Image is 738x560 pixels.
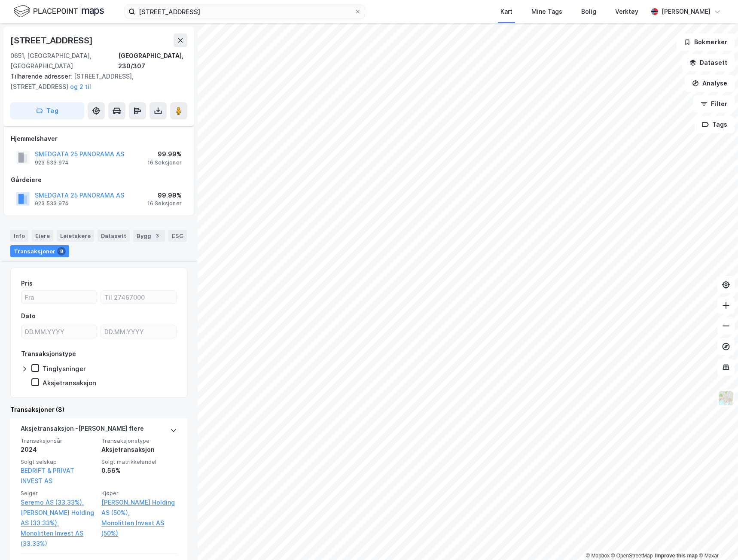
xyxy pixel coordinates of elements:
[500,6,512,17] div: Kart
[21,497,96,508] a: Seremo AS (33.33%),
[101,325,176,338] input: DD.MM.YYYY
[14,4,104,19] img: logo.f888ab2527a4732fd821a326f86c7f29.svg
[21,490,96,497] span: Selger
[10,102,84,119] button: Tag
[147,159,182,166] div: 16 Seksjoner
[101,518,177,539] a: Monolitten Invest AS (50%)
[147,200,182,207] div: 16 Seksjoner
[615,6,638,17] div: Verktøy
[10,405,187,415] div: Transaksjoner (8)
[21,278,33,289] div: Pris
[101,466,177,476] div: 0.56%
[10,245,69,257] div: Transaksjoner
[153,231,162,240] div: 3
[101,458,177,466] span: Solgt matrikkelandel
[11,134,187,144] div: Hjemmelshaver
[581,6,596,17] div: Bolig
[98,230,130,242] div: Datasett
[43,379,96,387] div: Aksjetransaksjon
[118,51,187,71] div: [GEOGRAPHIC_DATA], 230/307
[147,149,182,159] div: 99.99%
[57,247,66,256] div: 8
[11,175,187,185] div: Gårdeiere
[21,528,96,549] a: Monolitten Invest AS (33.33%)
[695,519,738,560] iframe: Chat Widget
[21,444,96,455] div: 2024
[677,33,735,51] button: Bokmerker
[21,311,36,321] div: Dato
[101,291,176,304] input: Til 27467000
[101,490,177,497] span: Kjøper
[21,467,74,484] a: BEDRIFT & PRIVAT INVEST AS
[101,444,177,455] div: Aksjetransaksjon
[531,6,562,17] div: Mine Tags
[586,553,610,559] a: Mapbox
[21,423,144,437] div: Aksjetransaksjon - [PERSON_NAME] flere
[10,73,74,80] span: Tilhørende adresser:
[611,553,653,559] a: OpenStreetMap
[695,116,735,133] button: Tags
[655,553,698,559] a: Improve this map
[21,437,96,444] span: Transaksjonsår
[21,325,97,338] input: DD.MM.YYYY
[35,200,69,207] div: 923 533 974
[32,230,53,242] div: Eiere
[10,230,28,242] div: Info
[682,54,735,71] button: Datasett
[10,51,118,71] div: 0651, [GEOGRAPHIC_DATA], [GEOGRAPHIC_DATA]
[21,349,76,359] div: Transaksjonstype
[35,159,69,166] div: 923 533 974
[693,95,735,113] button: Filter
[10,33,95,47] div: [STREET_ADDRESS]
[685,75,735,92] button: Analyse
[695,519,738,560] div: Kontrollprogram for chat
[21,291,97,304] input: Fra
[43,365,86,373] div: Tinglysninger
[133,230,165,242] div: Bygg
[147,190,182,201] div: 99.99%
[662,6,711,17] div: [PERSON_NAME]
[10,71,180,92] div: [STREET_ADDRESS], [STREET_ADDRESS]
[21,458,96,466] span: Solgt selskap
[101,497,177,518] a: [PERSON_NAME] Holding AS (50%),
[135,5,354,18] input: Søk på adresse, matrikkel, gårdeiere, leietakere eller personer
[718,390,734,406] img: Z
[57,230,94,242] div: Leietakere
[168,230,187,242] div: ESG
[21,508,96,528] a: [PERSON_NAME] Holding AS (33.33%),
[101,437,177,444] span: Transaksjonstype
